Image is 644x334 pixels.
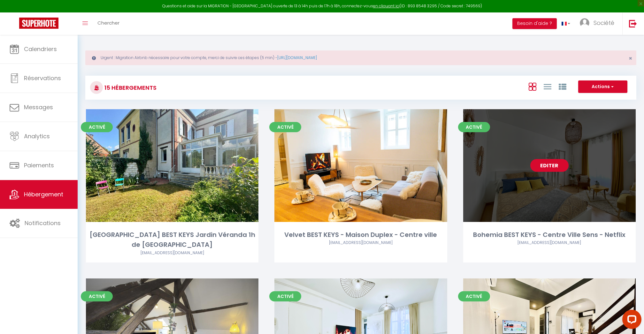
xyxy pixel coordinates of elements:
[153,159,191,172] a: Editer
[578,80,627,93] button: Actions
[24,190,63,198] span: Hébergement
[529,81,536,92] a: Vue en Box
[617,307,644,334] iframe: LiveChat chat widget
[24,132,50,140] span: Analytics
[458,122,490,132] span: Activé
[103,80,157,95] h3: 15 Hébergements
[580,18,589,28] img: ...
[274,240,447,246] div: Airbnb
[85,50,636,65] div: Urgent : Migration Airbnb nécessaire pour votre compte, merci de suivre ces étapes (5 min) -
[629,56,632,61] button: Close
[544,81,551,92] a: Vue en Liste
[277,55,317,60] a: [URL][DOMAIN_NAME]
[97,19,119,26] span: Chercher
[458,291,490,301] span: Activé
[463,230,636,240] div: Bohemia BEST KEYS - Centre Ville Sens - Netflix
[463,240,636,246] div: Airbnb
[530,159,569,172] a: Editer
[269,291,301,301] span: Activé
[373,3,400,9] a: en cliquant ici
[575,12,622,35] a: ... Société
[81,291,113,301] span: Activé
[512,18,557,29] button: Besoin d'aide ?
[86,250,258,256] div: Airbnb
[25,219,61,227] span: Notifications
[24,74,61,82] span: Réservations
[86,230,258,250] div: [GEOGRAPHIC_DATA] BEST KEYS Jardin Véranda 1h de [GEOGRAPHIC_DATA]
[19,18,58,29] img: Super Booking
[24,45,57,53] span: Calendriers
[93,12,124,35] a: Chercher
[269,122,301,132] span: Activé
[24,161,54,169] span: Paiements
[24,103,53,111] span: Messages
[594,19,614,27] span: Société
[629,19,637,27] img: logout
[341,159,380,172] a: Editer
[559,81,566,92] a: Vue par Groupe
[629,54,632,62] span: ×
[81,122,113,132] span: Activé
[274,230,447,240] div: Velvet BEST KEYS - Maison Duplex - Centre ville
